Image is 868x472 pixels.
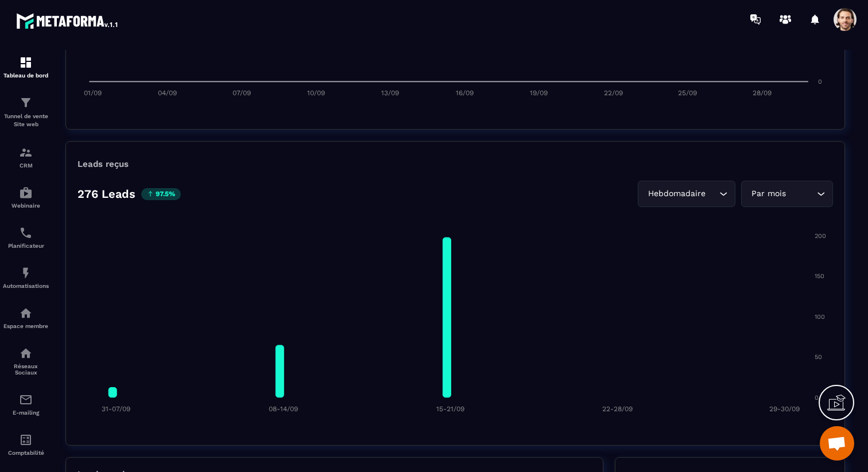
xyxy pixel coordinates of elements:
a: formationformationTunnel de vente Site web [3,87,49,137]
p: Webinaire [3,202,49,209]
tspan: 08-14/09 [269,405,298,413]
tspan: 50 [815,353,822,361]
tspan: 25/09 [678,89,697,97]
img: formation [19,56,33,69]
img: scheduler [19,226,33,240]
img: accountant [19,433,33,447]
p: Leads reçus [77,159,129,169]
tspan: 16/09 [456,89,474,97]
span: Par mois [749,188,788,200]
img: logo [16,10,119,31]
a: automationsautomationsEspace membre [3,298,49,338]
p: 276 Leads [77,187,135,201]
p: Comptabilité [3,450,49,456]
a: automationsautomationsWebinaire [3,177,49,217]
img: automations [19,266,33,280]
tspan: 07/09 [232,89,251,97]
p: Réseaux Sociaux [3,363,49,376]
tspan: 0 [815,394,819,401]
tspan: 150 [815,272,824,280]
a: automationsautomationsAutomatisations [3,258,49,298]
tspan: 01/09 [84,89,102,97]
img: email [19,393,33,407]
p: 97.5% [141,188,181,200]
p: CRM [3,162,49,169]
div: Ouvrir le chat [820,426,854,461]
p: Automatisations [3,283,49,289]
tspan: 22-28/09 [602,405,633,413]
p: Espace membre [3,323,49,329]
tspan: 0 [818,78,822,85]
img: automations [19,186,33,200]
a: accountantaccountantComptabilité [3,424,49,465]
a: formationformationTableau de bord [3,47,49,87]
tspan: 28/09 [753,89,772,97]
img: formation [19,96,33,110]
a: formationformationCRM [3,137,49,177]
img: formation [19,146,33,159]
input: Search for option [788,188,814,200]
tspan: 10/09 [307,89,325,97]
div: Search for option [638,181,735,207]
a: emailemailE-mailing [3,384,49,424]
p: E-mailing [3,409,49,416]
a: social-networksocial-networkRéseaux Sociaux [3,338,49,384]
div: Search for option [741,181,833,207]
p: Tunnel de vente Site web [3,112,49,128]
tspan: 200 [815,232,826,240]
tspan: 13/09 [381,89,399,97]
tspan: 29-30/09 [769,405,800,413]
tspan: 31-07/09 [102,405,130,413]
tspan: 04/09 [158,89,177,97]
p: Planificateur [3,243,49,249]
a: schedulerschedulerPlanificateur [3,217,49,258]
span: Hebdomadaire [645,188,708,200]
img: social-network [19,346,33,360]
tspan: 15-21/09 [436,405,464,413]
img: automations [19,306,33,320]
p: Tableau de bord [3,72,49,79]
input: Search for option [708,188,716,200]
tspan: 19/09 [530,89,548,97]
tspan: 22/09 [604,89,623,97]
tspan: 100 [815,313,825,321]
